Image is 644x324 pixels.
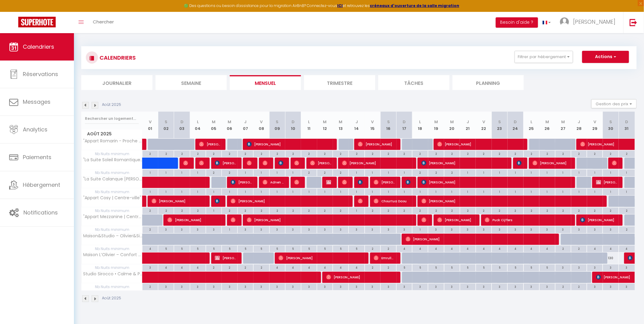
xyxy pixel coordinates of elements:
div: 1 [270,189,285,194]
span: "Appart Mezzanine | Centre-ville" [82,214,143,219]
div: 2 [349,151,364,156]
div: 1 [349,207,364,213]
div: 3 [428,226,444,232]
div: 2 [397,151,412,156]
div: 1 [508,189,523,194]
div: 2 [444,151,460,156]
abbr: J [244,119,247,125]
span: [PERSON_NAME] [342,157,411,169]
div: 1 [571,189,587,194]
span: [PERSON_NAME] [517,157,522,169]
th: 05 [206,112,222,139]
div: 2 [158,207,174,213]
th: 10 [285,112,301,139]
th: 24 [508,112,523,139]
abbr: J [355,119,358,125]
div: 2 [555,207,571,213]
span: [PERSON_NAME] [231,176,252,188]
div: 1 [238,189,253,194]
span: "Appart Romarin - Proche Gare - Cosy" [82,139,143,143]
div: 3 [238,226,253,232]
li: Planning [453,75,524,90]
th: 12 [317,112,333,139]
abbr: M [228,119,232,125]
span: [PERSON_NAME] [406,233,553,245]
span: [PERSON_NAME] [231,195,347,207]
div: 2 [587,207,603,213]
div: 2 [222,151,237,156]
a: ICI [338,3,343,8]
div: 1 [349,169,364,175]
span: [PERSON_NAME] [342,176,347,188]
div: 1 [285,189,301,194]
span: ⁨Em-⁩ Zand [231,214,236,226]
div: 1 [492,169,507,175]
div: 3 [158,226,174,232]
span: [PERSON_NAME] [294,157,299,169]
span: [PERSON_NAME] [247,157,252,169]
div: 2 [603,207,618,213]
th: 11 [301,112,317,139]
button: Besoin d'aide ? [496,17,538,28]
div: 1 [190,189,206,194]
div: 2 [476,151,492,156]
div: 1 [174,189,190,194]
th: 22 [476,112,492,139]
th: 01 [142,112,158,139]
div: 1 [142,169,158,175]
div: 1 [412,226,428,232]
button: Actions [582,51,629,63]
abbr: L [308,119,310,125]
th: 08 [254,112,269,139]
div: 1 [524,169,539,175]
th: 04 [190,112,206,139]
div: 2 [158,151,174,156]
th: 30 [603,112,619,139]
div: 1 [540,189,555,194]
li: Journalier [81,75,152,90]
th: 02 [158,112,174,139]
div: 2 [412,207,428,213]
abbr: M [545,119,549,125]
div: 1 [222,226,237,232]
div: 3 [444,226,460,232]
div: 1 [460,169,476,175]
abbr: M [339,119,343,125]
th: 13 [333,112,349,139]
div: 2 [412,169,428,175]
div: 2 [428,151,444,156]
span: Chourtua Daou [374,195,411,207]
span: [PERSON_NAME] [358,176,363,188]
abbr: M [212,119,215,125]
span: "Appart Cosy | Centre-ville" [82,196,142,200]
div: 1 [444,189,460,194]
div: 2 [540,151,555,156]
th: 19 [428,112,444,139]
div: 3 [349,226,364,232]
div: 2 [270,151,285,156]
div: 2 [381,207,396,213]
div: 1 [365,169,380,175]
div: 1 [571,169,587,175]
span: [PERSON_NAME] [422,195,601,207]
div: 1 [540,169,555,175]
div: 1 [603,169,618,175]
div: 2 [492,151,507,156]
div: 2 [571,207,587,213]
div: 2 [301,169,317,175]
abbr: D [180,119,184,125]
div: 2 [174,207,190,213]
div: 2 [254,207,269,213]
span: Hébergement [23,181,60,189]
div: 1 [158,189,174,194]
div: 2 [428,207,444,213]
th: 09 [269,112,285,139]
span: [PERSON_NAME] [152,195,204,207]
li: Mensuel [230,75,301,90]
abbr: M [450,119,454,125]
div: 3 [285,226,301,232]
div: 3 [476,226,492,232]
div: 3 [524,226,539,232]
div: 2 [365,207,380,213]
div: 2 [524,151,539,156]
